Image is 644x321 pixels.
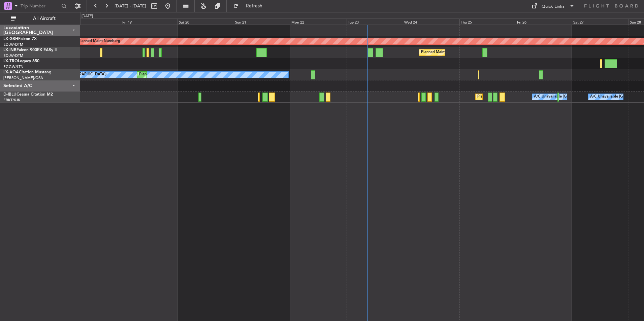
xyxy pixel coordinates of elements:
[3,75,43,80] a: [PERSON_NAME]/QSA
[3,59,39,63] a: LX-TROLegacy 650
[3,70,19,74] span: LX-AOA
[3,48,57,52] a: LX-INBFalcon 900EX EASy II
[459,19,516,25] div: Thu 25
[3,42,23,47] a: EDLW/DTM
[65,19,121,25] div: Thu 18
[21,1,59,11] input: Trip Number
[139,70,214,80] div: Planned Maint Nice ([GEOGRAPHIC_DATA])
[3,37,37,41] a: LX-GBHFalcon 7X
[3,93,53,97] a: D-IBLUCessna Citation M2
[290,19,346,25] div: Mon 22
[121,19,177,25] div: Fri 19
[234,19,290,25] div: Sun 21
[178,19,234,25] div: Sat 20
[572,19,628,25] div: Sat 27
[7,13,73,24] button: All Aircraft
[3,93,17,97] span: D-IBLU
[3,53,23,58] a: EDLW/DTM
[3,98,20,103] a: EBKT/KJK
[403,19,459,25] div: Wed 24
[347,19,403,25] div: Tue 23
[3,70,52,74] a: LX-AOACitation Mustang
[477,92,552,102] div: Planned Maint Nice ([GEOGRAPHIC_DATA])
[3,37,18,41] span: LX-GBH
[542,3,565,10] div: Quick Links
[516,19,572,25] div: Fri 26
[3,64,24,69] a: EGGW/LTN
[421,47,527,58] div: Planned Maint [GEOGRAPHIC_DATA] ([GEOGRAPHIC_DATA])
[115,3,146,9] span: [DATE] - [DATE]
[3,48,17,52] span: LX-INB
[528,1,578,11] button: Quick Links
[18,16,71,21] span: All Aircraft
[78,36,120,46] div: Planned Maint Nurnberg
[240,4,268,8] span: Refresh
[82,13,93,19] div: [DATE]
[3,59,18,63] span: LX-TRO
[230,1,270,11] button: Refresh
